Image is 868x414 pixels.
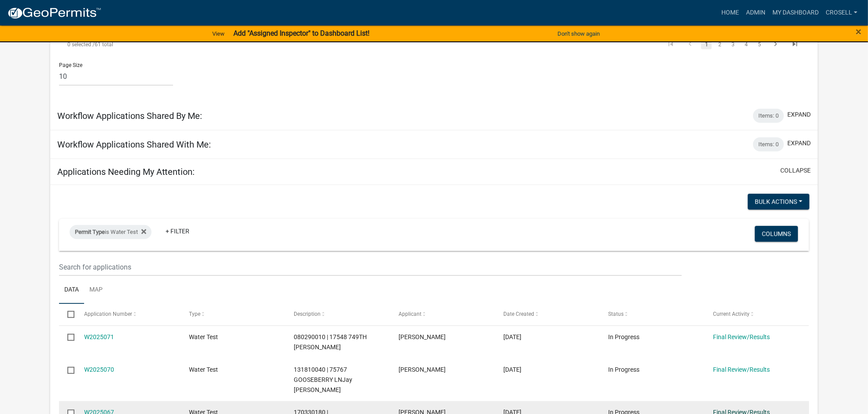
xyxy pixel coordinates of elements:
span: 131810040 | 75767 GOOSEBERRY LNJay Waltman [294,366,352,393]
datatable-header-cell: Application Number [76,304,181,325]
div: Items: 0 [753,137,784,152]
span: Water Test [189,333,218,340]
h5: Applications Needing My Attention: [57,166,195,177]
a: Home [718,4,742,21]
a: W2025070 [84,366,114,373]
li: page 1 [700,37,713,52]
a: Final Review/Results [713,366,770,373]
datatable-header-cell: Description [285,304,390,325]
div: is Water Test [70,225,151,239]
button: Bulk Actions [748,194,809,210]
datatable-header-cell: Type [181,304,285,325]
a: W2025071 [84,333,114,340]
span: In Progress [608,366,639,373]
a: go to next page [767,40,784,49]
span: Permit Type [75,229,105,235]
a: go to previous page [682,40,698,49]
button: expand [787,110,811,119]
datatable-header-cell: Current Activity [705,304,809,325]
a: Final Review/Results [713,333,770,340]
div: Items: 0 [753,109,784,123]
span: Current Activity [713,311,750,317]
a: + Filter [159,223,196,239]
datatable-header-cell: Status [600,304,705,325]
span: Status [608,311,624,317]
a: Admin [742,4,769,21]
span: Application Number [84,311,132,317]
span: Type [189,311,200,317]
button: Columns [755,226,798,242]
button: expand [787,139,811,148]
a: My Dashboard [769,4,822,21]
li: page 3 [726,37,739,52]
a: 4 [741,40,751,49]
span: Date Created [503,311,534,317]
a: 1 [701,40,712,49]
a: 5 [754,40,765,49]
div: 61 total [59,33,356,55]
span: Gina Gullickson [399,333,446,340]
h5: Workflow Applications Shared With Me: [57,139,211,150]
span: Applicant [399,311,421,317]
li: page 4 [739,37,753,52]
datatable-header-cell: Select [59,304,76,325]
a: Data [59,276,84,304]
span: 0 selected / [67,41,95,48]
h5: Workflow Applications Shared By Me: [57,111,203,121]
button: Close [856,26,861,37]
li: page 5 [753,37,766,52]
input: Search for applications [59,258,682,276]
a: 3 [728,40,738,49]
span: Craig J. Rosell [399,366,446,373]
datatable-header-cell: Applicant [390,304,495,325]
a: crosell [822,4,861,21]
a: Map [84,276,108,304]
datatable-header-cell: Date Created [495,304,600,325]
a: go to first page [662,40,679,49]
strong: Add "Assigned Inspector" to Dashboard List! [233,29,369,37]
a: 2 [714,40,725,49]
span: Description [294,311,321,317]
li: page 2 [713,37,726,52]
span: 08/12/2025 [503,333,521,340]
span: Water Test [189,366,218,373]
button: Don't show again [554,26,603,41]
span: 080290010 | 17548 749TH AVERobert Hoffman [294,333,367,351]
a: go to last page [787,40,803,49]
button: collapse [780,166,811,175]
span: In Progress [608,333,639,340]
span: × [856,26,861,38]
span: 08/07/2025 [503,366,521,373]
a: View [209,26,228,41]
